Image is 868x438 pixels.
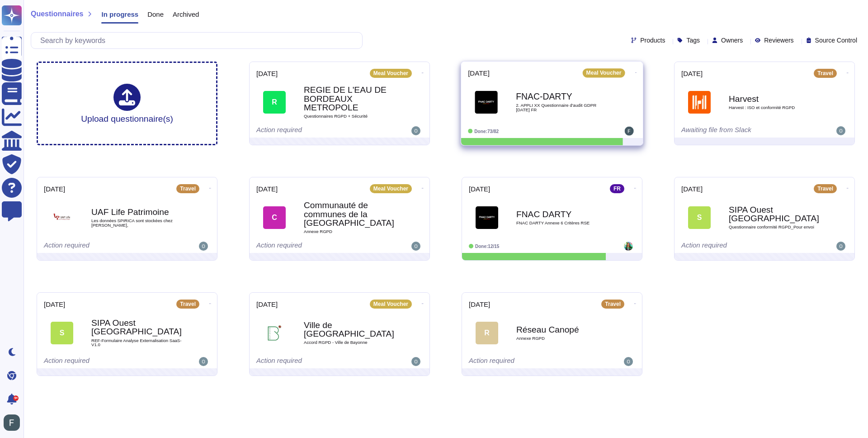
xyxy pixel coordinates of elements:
[51,322,73,344] div: S
[304,321,394,338] b: Ville de [GEOGRAPHIC_DATA]
[516,210,607,219] b: FNAC DARTY
[44,357,155,366] div: Action required
[304,340,394,345] span: Accord RGPD - Ville de Bayonne
[516,92,607,101] b: FNAC-DARTY
[173,11,199,18] span: Archived
[370,69,412,78] div: Meal Voucher
[370,184,412,193] div: Meal Voucher
[101,11,138,18] span: In progress
[688,91,711,114] img: Logo
[91,219,182,227] span: Les données SPIRICA sont stockées chez [PERSON_NAME],
[476,206,498,229] img: Logo
[44,186,65,192] span: [DATE]
[256,186,278,192] span: [DATE]
[516,103,607,112] span: 2. APPLI XX Questionnaire d'audit GDPR [DATE] FR
[686,37,700,43] span: Tags
[256,357,367,366] div: Action required
[681,70,703,77] span: [DATE]
[147,11,164,18] span: Done
[91,208,182,216] b: UAF Life Patrimoine
[475,244,499,249] span: Done: 12/15
[36,33,362,48] input: Search by keywords
[44,301,65,308] span: [DATE]
[688,206,711,229] div: S
[624,357,633,366] img: user
[625,127,634,136] img: user
[256,70,278,77] span: [DATE]
[256,126,367,135] div: Action required
[469,186,490,192] span: [DATE]
[640,37,665,43] span: Products
[31,10,83,18] span: Questionnaires
[91,338,182,347] span: REF-Formulaire Analyse Externalisation SaaS-V1.0
[729,205,819,223] b: SIPA Ouest [GEOGRAPHIC_DATA]
[516,325,607,334] b: Réseau Canopé
[256,242,367,251] div: Action required
[476,322,498,344] div: R
[411,242,420,251] img: user
[475,90,498,114] img: Logo
[468,70,490,76] span: [DATE]
[176,184,199,193] div: Travel
[263,322,286,344] img: Logo
[681,186,703,192] span: [DATE]
[44,242,155,251] div: Action required
[411,126,420,135] img: user
[814,69,837,78] div: Travel
[624,242,633,251] img: user
[764,37,793,43] span: Reviewers
[681,242,792,251] div: Action required
[516,336,607,341] span: Annexe RGPD
[610,184,624,193] div: FR
[304,229,394,234] span: Annexe RGPD
[304,201,394,227] b: Communauté de communes de la [GEOGRAPHIC_DATA]
[474,129,499,133] span: Done: 73/82
[814,184,837,193] div: Travel
[13,395,19,401] div: 9+
[51,206,73,229] img: Logo
[176,300,199,309] div: Travel
[2,413,26,433] button: user
[263,206,286,229] div: C
[681,126,792,135] div: Awaiting file from Slack
[729,225,819,229] span: Questionnaire conformité RGPD_Pour envoi
[815,37,857,43] span: Source Control
[370,300,412,309] div: Meal Voucher
[256,301,278,308] span: [DATE]
[263,91,286,114] div: R
[601,300,624,309] div: Travel
[411,357,420,366] img: user
[199,242,208,251] img: user
[516,221,607,225] span: FNAC DARTY Annexe 6 Critères RSE
[199,357,208,366] img: user
[729,95,819,103] b: Harvest
[81,84,173,123] div: Upload questionnaire(s)
[91,319,182,336] b: SIPA Ouest [GEOGRAPHIC_DATA]
[729,105,819,110] span: Harvest : ISO et conformité RGPD
[721,37,743,43] span: Owners
[836,126,845,135] img: user
[304,114,394,119] span: Questionnaires RGPD + Sécurité
[4,414,20,431] img: user
[469,301,490,308] span: [DATE]
[469,357,580,366] div: Action required
[836,242,845,251] img: user
[583,68,625,77] div: Meal Voucher
[304,86,394,112] b: REGIE DE L'EAU DE BORDEAUX METROPOLE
